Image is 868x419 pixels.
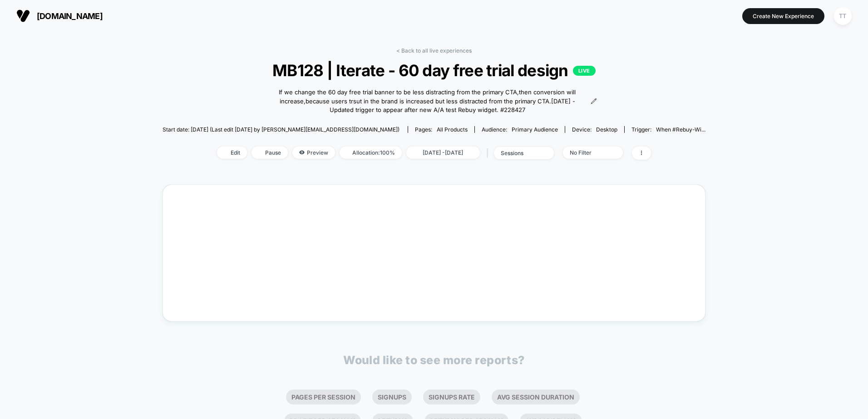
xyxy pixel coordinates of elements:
span: MB128 | Iterate - 60 day free trial design [190,61,678,80]
button: Create New Experience [742,8,824,24]
div: sessions [501,150,537,156]
span: Edit [217,146,247,159]
span: Primary Audience [512,126,558,133]
p: LIVE [573,66,596,76]
span: Start date: [DATE] (Last edit [DATE] by [PERSON_NAME][EMAIL_ADDRESS][DOMAIN_NAME]) [163,126,399,133]
li: Signups Rate [423,390,480,404]
li: Signups [372,390,412,404]
img: Visually logo [16,9,30,23]
span: all products [437,126,468,133]
button: [DOMAIN_NAME] [14,9,105,23]
span: If we change the 60 day free trial banner to be less distracting from the primary CTA,then conver... [271,88,583,115]
span: Allocation: 100% [340,146,402,159]
span: [DATE] - [DATE] [406,146,480,159]
span: Preview [292,146,335,159]
div: TT [834,7,852,25]
span: [DOMAIN_NAME] [37,11,103,21]
div: Pages: [415,126,468,133]
span: | [484,146,494,160]
button: TT [831,7,854,25]
a: < Back to all live experiences [396,47,472,54]
div: No Filter [570,149,606,156]
li: Avg Session Duration [492,390,580,404]
span: Device: [565,126,624,133]
li: Pages Per Session [286,390,361,404]
span: Pause [252,146,288,159]
div: Audience: [482,126,558,133]
p: Would like to see more reports? [343,353,525,367]
div: Trigger: [631,126,705,133]
span: When #rebuy-wi... [656,126,705,133]
span: desktop [596,126,617,133]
